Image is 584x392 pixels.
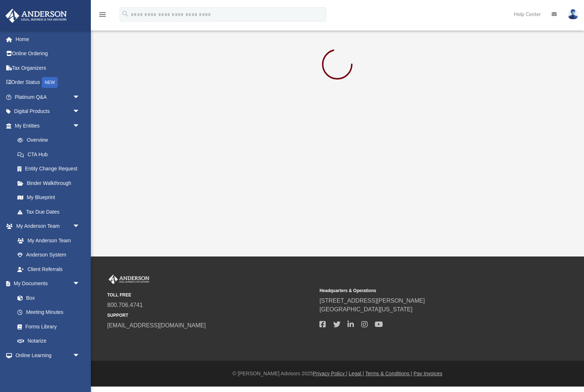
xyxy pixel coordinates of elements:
[319,306,412,312] a: [GEOGRAPHIC_DATA][US_STATE]
[3,9,69,23] img: Anderson Advisors Platinum Portal
[319,298,425,304] a: [STREET_ADDRESS][PERSON_NAME]
[414,371,442,376] a: Pay Invoices
[121,10,129,18] i: search
[5,219,87,234] a: My Anderson Teamarrow_drop_down
[5,276,87,291] a: My Documentsarrow_drop_down
[10,334,87,348] a: Notarize
[10,248,87,262] a: Anderson System
[10,233,84,248] a: My Anderson Team
[10,133,91,147] a: Overview
[10,147,91,162] a: CTA Hub
[10,205,91,219] a: Tax Due Dates
[365,371,412,376] a: Terms & Conditions |
[10,305,87,320] a: Meeting Minutes
[5,118,91,133] a: My Entitiesarrow_drop_down
[10,190,87,205] a: My Blueprint
[5,32,91,47] a: Home
[10,176,91,190] a: Binder Walkthrough
[42,77,58,88] div: NEW
[73,219,87,234] span: arrow_drop_down
[98,10,107,19] i: menu
[5,75,91,90] a: Order StatusNEW
[91,370,584,377] div: © [PERSON_NAME] Advisors 2025
[73,118,87,133] span: arrow_drop_down
[73,276,87,291] span: arrow_drop_down
[73,348,87,363] span: arrow_drop_down
[107,292,314,298] small: TOLL FREE
[107,275,151,284] img: Anderson Advisors Platinum Portal
[10,319,84,334] a: Forms Library
[313,371,347,376] a: Privacy Policy |
[73,104,87,119] span: arrow_drop_down
[319,287,527,294] small: Headquarters & Operations
[73,90,87,105] span: arrow_drop_down
[10,262,87,276] a: Client Referrals
[5,61,91,75] a: Tax Organizers
[10,162,91,176] a: Entity Change Request
[5,90,91,104] a: Platinum Q&Aarrow_drop_down
[5,47,91,61] a: Online Ordering
[10,363,87,377] a: Courses
[10,291,84,305] a: Box
[568,9,579,20] img: User Pic
[349,371,364,376] a: Legal |
[5,104,91,119] a: Digital Productsarrow_drop_down
[107,322,206,328] a: [EMAIL_ADDRESS][DOMAIN_NAME]
[107,302,143,308] a: 800.706.4741
[107,312,314,319] small: SUPPORT
[5,348,87,363] a: Online Learningarrow_drop_down
[98,14,107,19] a: menu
